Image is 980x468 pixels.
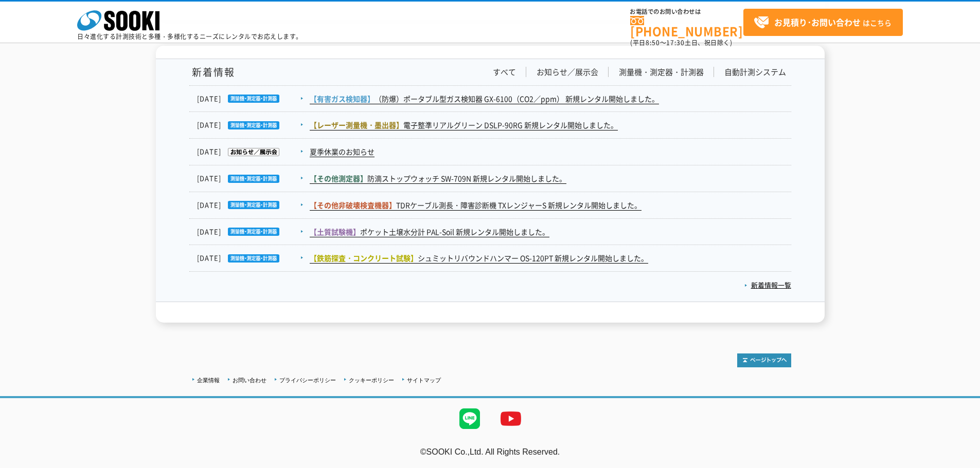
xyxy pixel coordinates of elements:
[197,200,309,211] dt: [DATE]
[197,227,309,237] dt: [DATE]
[774,16,861,28] strong: お見積り･お問い合わせ
[349,377,394,383] a: クッキーポリシー
[310,93,659,104] a: 【有害ガス検知器】（防爆）ポータブル型ガス検知器 GX-6100（CO2／ppm） 新規レンタル開始しました。
[666,38,685,47] span: 17:30
[310,120,403,130] span: 【レーザー測量機・墨出器】
[449,398,490,439] img: LINE
[724,67,786,78] a: 自動計測システム
[197,253,309,264] dt: [DATE]
[189,67,235,78] h1: 新着情報
[221,121,279,129] img: 測量機・測定器・計測器
[619,67,704,78] a: 測量機・測定器・計測器
[537,67,598,78] a: お知らせ／展示会
[630,9,743,15] span: お電話でのお問い合わせは
[493,67,516,78] a: すべて
[221,148,279,156] img: お知らせ／展示会
[310,200,642,211] a: 【その他非破壊検査機器】TDRケーブル測長・障害診断機 TXレンジャーS 新規レンタル開始しました。
[744,280,791,290] a: 新着情報一覧
[310,93,375,104] span: 【有害ガス検知器】
[197,377,220,383] a: 企業情報
[940,458,980,466] a: テストMail
[310,253,418,263] span: 【鉄筋探査・コンクリート試験】
[743,9,903,36] a: お見積り･お問い合わせはこちら
[233,377,266,383] a: お問い合わせ
[310,120,618,130] a: 【レーザー測量機・墨出器】電子整準リアルグリーン DSLP-90RG 新規レンタル開始しました。
[221,95,279,103] img: 測量機・測定器・計測器
[646,38,660,47] span: 8:50
[310,253,648,264] a: 【鉄筋探査・コンクリート試験】シュミットリバウンドハンマー OS-120PT 新規レンタル開始しました。
[310,173,566,184] a: 【その他測定器】防滴ストップウォッチ SW-709N 新規レンタル開始しました。
[197,93,309,104] dt: [DATE]
[310,227,549,237] a: 【土質試験機】ポケット土壌水分計 PAL-Soil 新規レンタル開始しました。
[310,146,375,157] a: 夏季休業のお知らせ
[221,201,279,209] img: 測量機・測定器・計測器
[197,146,309,157] dt: [DATE]
[310,227,360,237] span: 【土質試験機】
[221,254,279,263] img: 測量機・測定器・計測器
[407,377,441,383] a: サイトマップ
[279,377,336,383] a: プライバシーポリシー
[221,175,279,183] img: 測量機・測定器・計測器
[197,173,309,184] dt: [DATE]
[490,398,531,439] img: YouTube
[310,200,396,210] span: 【その他非破壊検査機器】
[197,120,309,130] dt: [DATE]
[310,173,367,183] span: 【その他測定器】
[630,16,743,37] a: [PHONE_NUMBER]
[77,33,302,40] p: 日々進化する計測技術と多種・多様化するニーズにレンタルでお応えします。
[221,228,279,236] img: 測量機・測定器・計測器
[754,15,892,30] span: はこちら
[737,353,791,367] img: トップページへ
[630,38,732,47] span: (平日 ～ 土日、祝日除く)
